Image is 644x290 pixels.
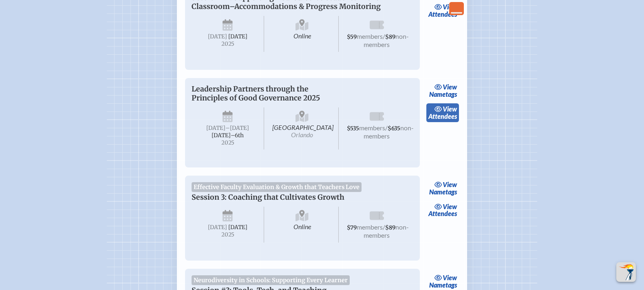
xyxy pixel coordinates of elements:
[443,274,457,281] span: view
[206,125,225,132] span: [DATE]
[192,193,344,202] span: Session 3: Coaching that Cultivates Growth
[426,201,459,219] a: viewAttendees
[443,105,457,113] span: view
[225,125,249,132] span: –[DATE]
[383,32,385,40] span: /
[443,3,457,11] span: view
[383,223,385,231] span: /
[357,32,383,40] span: members
[208,224,227,231] span: [DATE]
[364,124,414,140] span: non-members
[347,33,357,40] span: $59
[347,224,357,231] span: $79
[208,33,227,40] span: [DATE]
[198,140,258,146] span: 2025
[192,85,320,103] span: Leadership Partners through the Principles of Good Governance 2025
[359,124,385,132] span: members
[385,224,395,231] span: $89
[266,107,339,149] span: [GEOGRAPHIC_DATA]
[385,33,395,40] span: $89
[198,41,258,47] span: 2025
[228,224,247,231] span: [DATE]
[192,275,350,285] span: Neurodiversity in Schools: Supporting Every Learner
[364,32,409,48] span: non-members
[616,262,636,282] button: Scroll Top
[385,124,388,132] span: /
[228,33,247,40] span: [DATE]
[618,264,634,280] img: To the top
[291,131,313,138] span: Orlando
[427,179,459,198] a: viewNametags
[357,223,383,231] span: members
[443,83,457,91] span: view
[266,16,339,52] span: Online
[364,223,409,239] span: non-members
[266,207,339,243] span: Online
[388,125,400,132] span: $635
[426,1,459,20] a: viewAttendees
[212,132,244,139] span: [DATE]–⁠6th
[443,203,457,210] span: view
[427,81,459,100] a: viewNametags
[426,103,459,122] a: viewAttendees
[198,232,258,238] span: 2025
[347,125,359,132] span: $535
[443,181,457,188] span: view
[192,182,362,192] span: Effective Faculty Evaluation & Growth that Teachers Love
